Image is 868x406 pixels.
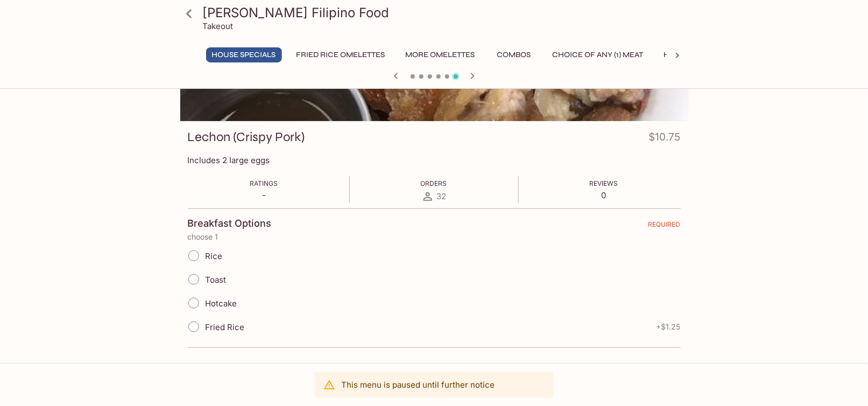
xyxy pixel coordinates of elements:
[188,233,681,241] p: choose 1
[547,47,650,62] button: Choice of Any (1) Meat
[590,179,618,187] span: Reviews
[206,275,227,285] span: Toast
[400,47,481,62] button: More Omelettes
[250,190,278,200] p: -
[250,179,278,187] span: Ratings
[421,179,447,187] span: Orders
[188,155,681,165] p: Includes 2 large eggs
[203,4,684,21] h3: [PERSON_NAME] Filipino Food
[590,190,618,200] p: 0
[206,47,282,62] button: House Specials
[490,47,538,62] button: Combos
[206,298,237,309] span: Hotcake
[658,47,711,62] button: Hotcakes
[649,129,681,150] h4: $10.75
[206,322,245,332] span: Fried Rice
[188,129,305,145] h3: Lechon (Crispy Pork)
[657,323,681,331] span: + $1.25
[648,220,681,233] span: REQUIRED
[436,191,446,201] span: 32
[203,21,234,31] p: Takeout
[291,47,391,62] button: Fried Rice Omelettes
[188,218,272,229] h4: Breakfast Options
[206,251,223,261] span: Rice
[342,380,495,390] p: This menu is paused until further notice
